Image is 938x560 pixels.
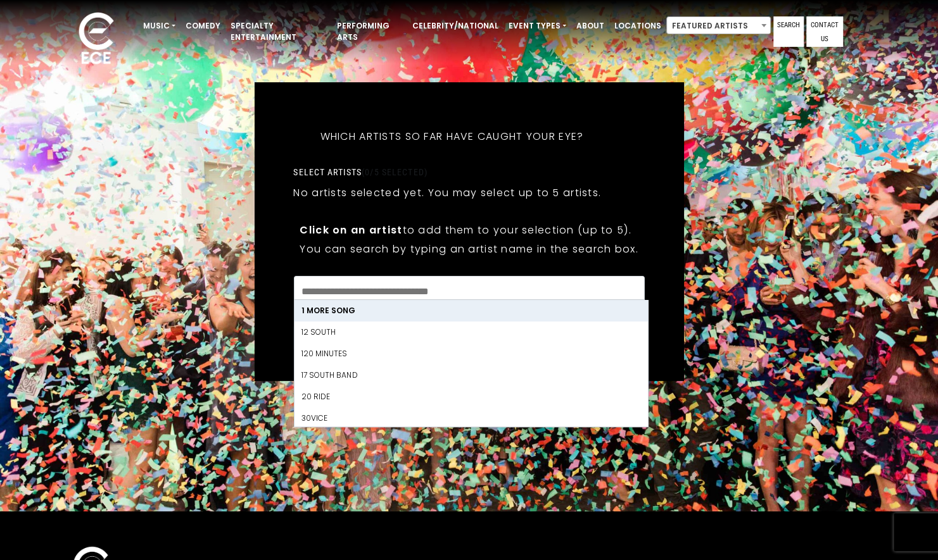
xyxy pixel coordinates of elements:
a: Specialty Entertainment [225,15,332,48]
span: Featured Artists [667,17,770,35]
a: Celebrity/National [407,15,504,37]
li: 17 South Band [294,364,647,386]
a: Music [138,15,181,37]
li: 1 More Song [294,300,647,321]
strong: Click on an artist [300,223,402,237]
a: Event Types [504,15,571,37]
a: Performing Arts [332,15,407,48]
a: Locations [609,15,666,37]
li: 120 Minutes [294,343,647,364]
li: 20 Ride [294,386,647,408]
p: You can search by typing an artist name in the search box. [300,241,638,257]
textarea: Search [301,284,636,296]
span: (0/5 selected) [362,167,428,177]
a: Contact Us [806,16,843,47]
label: Select artists [293,166,427,178]
img: ece_new_logo_whitev2-1.png [65,9,128,70]
span: Featured Artists [666,16,771,34]
a: About [571,15,609,37]
a: Comedy [181,15,225,37]
li: 30Vice [294,408,647,429]
p: No artists selected yet. You may select up to 5 artists. [293,185,601,201]
p: to add them to your selection (up to 5). [300,222,638,238]
a: Search [773,16,804,47]
h5: Which artists so far have caught your eye? [293,114,610,159]
li: 12 South [294,321,647,343]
